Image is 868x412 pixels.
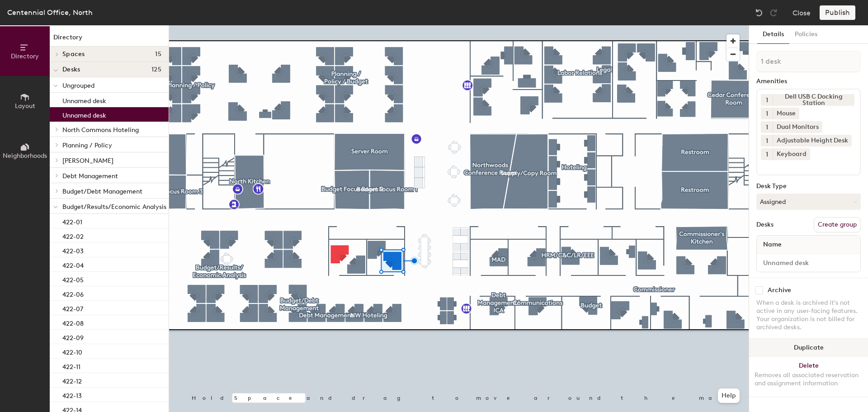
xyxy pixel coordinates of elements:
button: Close [793,5,811,20]
button: 1 [761,108,773,119]
button: 1 [761,148,773,160]
span: Name [759,237,786,253]
div: Archive [768,287,791,294]
span: 1 [766,109,768,118]
p: 422-13 [62,389,82,400]
span: Ungrouped [62,82,94,90]
span: Neighborhoods [3,152,47,160]
button: 1 [761,121,773,133]
button: Create group [814,217,861,232]
span: Desks [62,66,80,73]
input: Unnamed desk [759,256,859,269]
span: [PERSON_NAME] [62,157,113,165]
span: North Commons Hoteling [62,126,139,134]
div: When a desk is archived it's not active in any user-facing features. Your organization is not bil... [756,299,861,331]
span: Debt Management [62,172,118,180]
p: Unnamed desk [62,109,106,119]
span: 125 [151,66,161,73]
div: Desks [756,221,774,228]
p: 422-08 [62,317,84,327]
span: 1 [766,95,768,105]
p: 422-05 [62,274,84,284]
img: Redo [769,8,778,17]
p: 422-09 [62,331,84,342]
button: Policies [789,25,823,44]
div: Centennial Office, North [7,7,93,18]
p: 422-12 [62,375,82,385]
span: Spaces [62,51,85,58]
div: Desk Type [756,183,861,190]
button: 1 [761,135,773,147]
button: Details [757,25,789,44]
p: 422-04 [62,259,84,270]
div: Adjustable Height Desk [773,135,852,147]
span: Directory [11,52,39,60]
p: 422-06 [62,288,84,298]
button: Assigned [756,194,861,210]
span: Layout [15,102,35,110]
span: 15 [155,51,161,58]
div: Mouse [773,108,799,119]
div: Amenities [756,78,861,85]
button: DeleteRemoves all associated reservation and assignment information [749,357,868,397]
p: Unnamed desk [62,95,106,105]
span: Budget/Debt Management [62,188,142,195]
div: Dual Monitors [773,121,822,133]
p: 422-11 [62,360,80,371]
div: Removes all associated reservation and assignment information [755,371,863,388]
button: 1 [761,94,773,106]
span: 1 [766,150,768,159]
div: Dell USB C Docking Station [773,94,854,106]
p: 422-10 [62,346,82,356]
p: 422-03 [62,245,84,255]
button: Help [718,388,740,403]
span: 1 [766,123,768,132]
h1: Directory [50,33,169,47]
div: Keyboard [773,148,810,160]
span: 1 [766,136,768,146]
button: Duplicate [749,339,868,357]
img: Undo [755,8,764,17]
span: Budget/Results/Economic Analysis [62,203,166,211]
p: 422-07 [62,303,83,313]
p: 422-02 [62,230,84,241]
p: 422-01 [62,216,82,226]
span: Planning / Policy [62,142,112,149]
